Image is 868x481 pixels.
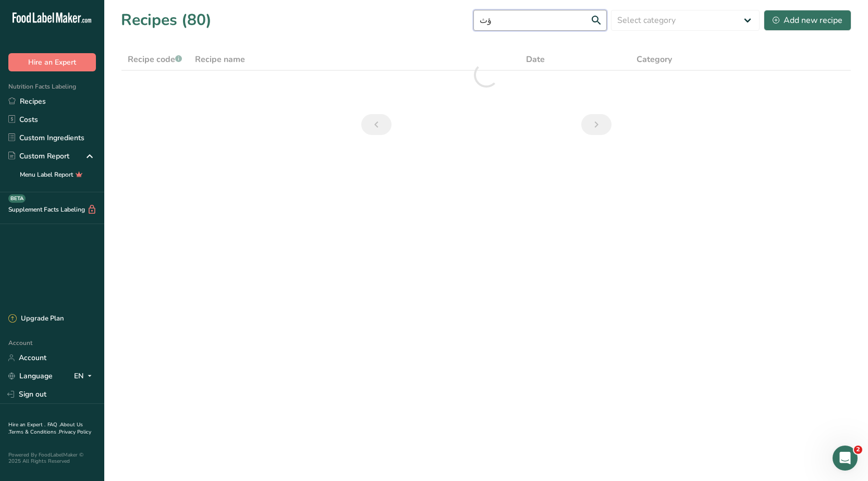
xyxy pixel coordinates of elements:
input: Search for recipe [473,10,607,31]
div: EN [74,370,96,383]
a: Privacy Policy [59,428,91,436]
h1: Recipes (80) [121,8,212,32]
span: 2 [854,446,862,454]
a: Terms & Conditions . [9,428,59,436]
div: Upgrade Plan [8,314,64,324]
a: Next page [581,114,612,135]
div: BETA [8,194,26,203]
div: Powered By FoodLabelMaker © 2025 All Rights Reserved [8,452,96,464]
a: Previous page [361,114,392,135]
button: Hire an Expert [8,53,96,71]
a: Language [8,367,53,385]
iframe: Intercom live chat [833,446,858,471]
a: Hire an Expert . [8,421,45,428]
a: About Us . [8,421,83,436]
div: Custom Report [8,151,69,162]
button: Add new recipe [764,10,851,31]
a: FAQ . [47,421,60,428]
div: Add new recipe [773,14,842,27]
